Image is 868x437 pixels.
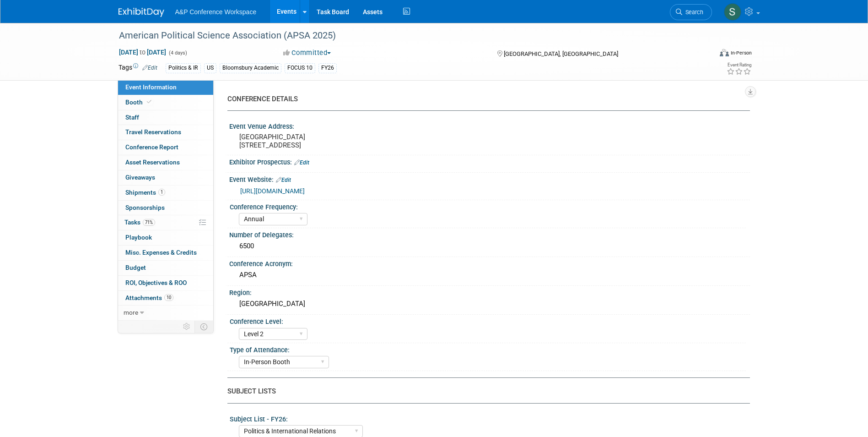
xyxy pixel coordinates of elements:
div: Number of Delegates: [229,228,750,240]
div: US [204,63,216,73]
span: Budget [125,264,146,271]
div: Bloomsbury Academic [220,63,281,73]
span: (4 days) [168,50,187,56]
div: In-Person [730,49,752,56]
td: Toggle Event Tabs [194,321,213,333]
div: Region: [229,286,750,297]
a: Search [670,4,712,20]
span: [DATE] [DATE] [119,48,167,56]
a: Sponsorships [118,201,213,215]
div: Subject List - FY26: [230,412,746,424]
a: Misc. Expenses & Credits [118,246,213,260]
a: Budget [118,261,213,275]
span: Conference Report [125,143,178,151]
span: Staff [125,114,139,121]
div: APSA [236,268,743,282]
td: Tags [119,63,157,73]
div: Type of Attendance: [230,343,746,355]
div: Event Rating [727,63,751,67]
a: Event Information [118,80,213,95]
span: Event Information [125,83,177,91]
span: Travel Reservations [125,128,181,136]
div: Conference Level: [230,315,746,326]
pre: [GEOGRAPHIC_DATA] [STREET_ADDRESS] [239,133,436,149]
a: [URL][DOMAIN_NAME] [240,187,305,195]
div: American Political Science Association (APSA 2025) [116,27,698,44]
div: Conference Acronym: [229,257,750,268]
a: Asset Reservations [118,155,213,170]
i: Booth reservation complete [147,99,151,104]
span: Playbook [125,234,152,241]
a: more [118,306,213,320]
div: 6500 [236,239,743,253]
a: Staff [118,110,213,125]
span: Search [682,9,703,16]
span: ROI, Objectives & ROO [125,279,187,286]
a: Edit [142,65,157,71]
div: SUBJECT LISTS [227,387,743,396]
button: Committed [280,48,334,58]
div: Event Venue Address: [229,120,750,131]
span: Shipments [125,189,165,196]
span: to [138,49,147,56]
div: FY26 [318,63,337,73]
span: Sponsorships [125,204,165,211]
div: Event Format [658,48,752,61]
div: [GEOGRAPHIC_DATA] [236,297,743,311]
a: Booth [118,95,213,110]
span: Asset Reservations [125,158,180,166]
div: Exhibitor Prospectus: [229,155,750,167]
a: Playbook [118,230,213,245]
a: Travel Reservations [118,125,213,140]
span: Booth [125,98,153,106]
span: Attachments [125,294,173,301]
a: ROI, Objectives & ROO [118,276,213,290]
span: 71% [143,219,155,226]
span: 10 [164,294,173,301]
span: [GEOGRAPHIC_DATA], [GEOGRAPHIC_DATA] [504,50,618,57]
a: Shipments1 [118,186,213,200]
span: A&P Conference Workspace [175,8,257,16]
a: Tasks71% [118,215,213,230]
div: CONFERENCE DETAILS [227,94,743,104]
a: Giveaways [118,170,213,185]
a: Attachments10 [118,291,213,306]
div: Politics & IR [166,63,201,73]
a: Conference Report [118,140,213,155]
span: 1 [158,189,165,196]
span: Giveaways [125,174,155,181]
a: Edit [294,159,309,166]
img: Susan Jacob [724,3,741,21]
td: Personalize Event Tab Strip [179,321,195,333]
span: Misc. Expenses & Credits [125,249,197,256]
span: more [124,309,138,316]
img: Format-Inperson.png [720,49,729,56]
div: Conference Frequency: [230,200,746,212]
span: Tasks [124,218,155,226]
a: Edit [276,177,291,183]
div: FOCUS 10 [285,63,315,73]
div: Event Website: [229,173,750,185]
img: ExhibitDay [119,8,164,17]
